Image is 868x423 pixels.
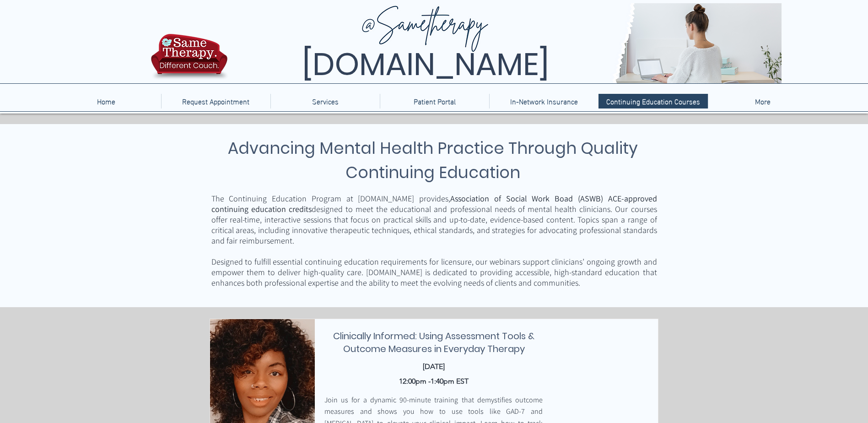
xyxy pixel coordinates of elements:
p: Patient Portal [409,94,460,108]
span: 12:00pm -1:40pm EST [399,377,469,385]
h3: Advancing Mental Health Practice Through Quality Continuing Education [210,136,656,184]
span: Clinically Informed: Using Assessment Tools & Outcome Measures in Everyday Therapy [333,330,534,355]
p: Home [92,94,120,108]
a: Patient Portal [380,94,489,108]
p: Services [307,94,343,108]
nav: Site [51,94,817,108]
p: Continuing Education Courses [602,94,705,108]
p: More [750,94,775,108]
span: Designed to fulfill essential continuing education requirements for licensure, our webinars suppo... [211,256,657,288]
a: Home [51,94,161,108]
a: Continuing Education Courses [598,94,708,108]
span: Association of Social Work Boad (ASWB) ACE-approved continuing education credits [211,193,657,214]
p: In-Network Insurance [506,94,582,108]
a: In-Network Insurance [489,94,598,108]
span: [DOMAIN_NAME] [302,43,549,86]
img: Same Therapy, Different Couch. TelebehavioralHealth.US [230,3,782,83]
div: Services [270,94,380,108]
img: TBH.US [148,33,230,87]
p: Request Appointment [178,94,254,108]
a: Request Appointment [161,94,270,108]
span: The Continuing Education Program at [DOMAIN_NAME] provides, designed to meet the educational and ... [211,193,657,246]
span: [DATE] [423,362,445,371]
